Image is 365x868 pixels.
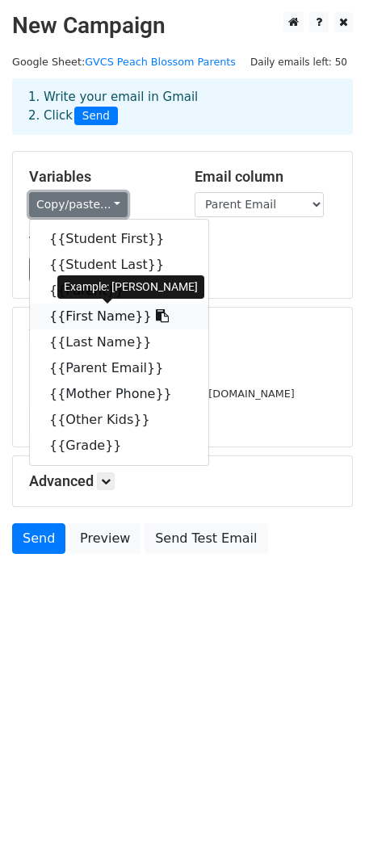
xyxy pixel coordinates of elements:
h5: Email column [195,168,336,186]
a: {{Other Kids}} [30,407,208,433]
a: {{Last Name}} [30,329,208,355]
div: 1. Write your email in Gmail 2. Click [16,88,349,125]
span: Daily emails left: 50 [245,53,353,71]
small: Google Sheet: [12,56,236,68]
a: Copy/paste... [29,192,128,217]
h2: New Campaign [12,12,353,40]
a: {{First Name}} [30,304,208,329]
a: {{Grade}} [30,433,208,459]
a: Send Test Email [145,523,267,554]
a: Daily emails left: 50 [245,56,353,68]
span: Send [74,107,118,126]
small: [EMAIL_ADDRESS][DOMAIN_NAME] [29,369,209,381]
small: [EMAIL_ADDRESS][PERSON_NAME][DOMAIN_NAME] [29,388,295,400]
h5: Variables [29,168,170,186]
a: GVCS Peach Blossom Parents [85,56,236,68]
a: {{Parent}} [30,278,208,304]
a: {{Student Last}} [30,252,208,278]
small: [EMAIL_ADDRESS][DOMAIN_NAME] [29,351,209,363]
a: {{Mother Phone}} [30,381,208,407]
a: Preview [69,523,141,554]
a: Send [12,523,65,554]
h5: Advanced [29,472,336,490]
a: {{Parent Email}} [30,355,208,381]
iframe: Chat Widget [284,790,365,868]
a: {{Student First}} [30,226,208,252]
div: Example: [PERSON_NAME] [57,275,204,299]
